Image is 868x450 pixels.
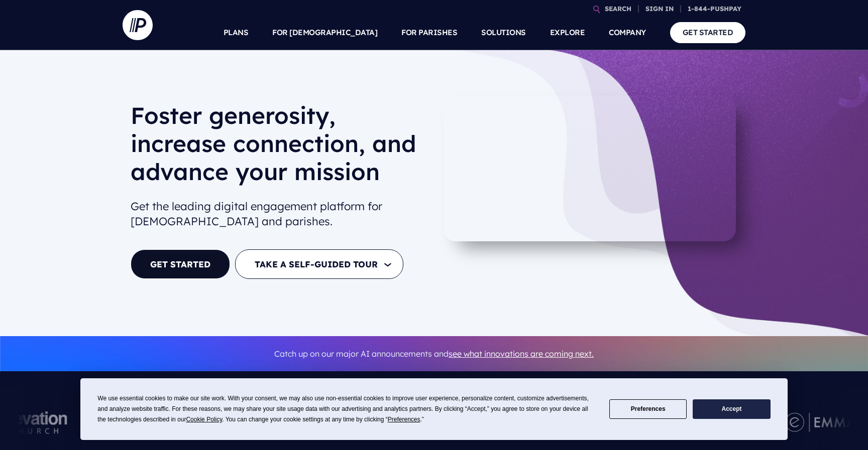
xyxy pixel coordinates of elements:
[131,101,426,194] h1: Foster generosity, increase connection, and advance your mission
[80,378,788,440] div: Cookie Consent Prompt
[693,399,770,419] button: Accept
[449,349,594,359] a: see what innovations are coming next.
[224,15,249,50] a: PLANS
[609,399,687,419] button: Preferences
[131,249,230,279] a: GET STARTED
[481,15,526,50] a: SOLUTIONS
[131,343,737,365] p: Catch up on our major AI announcements and
[272,15,377,50] a: FOR [DEMOGRAPHIC_DATA]
[609,15,646,50] a: COMPANY
[131,195,426,234] h2: Get the leading digital engagement platform for [DEMOGRAPHIC_DATA] and parishes.
[388,416,420,423] span: Preferences
[401,15,457,50] a: FOR PARISHES
[670,22,746,43] a: GET STARTED
[97,393,597,425] div: We use essential cookies to make our site work. With your consent, we may also use non-essential ...
[235,249,403,279] button: TAKE A SELF-GUIDED TOUR
[550,15,585,50] a: EXPLORE
[186,416,222,423] span: Cookie Policy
